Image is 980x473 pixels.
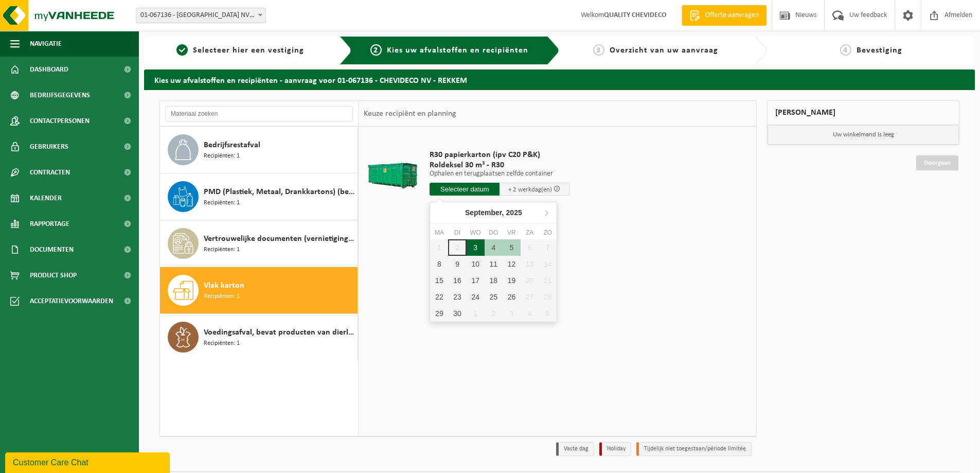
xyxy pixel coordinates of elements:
div: 19 [503,272,521,289]
span: Navigatie [30,31,62,57]
span: Gebruikers [30,134,68,160]
div: September, [461,204,526,221]
span: Selecteer hier een vestiging [193,46,304,55]
div: 4 [485,239,503,256]
div: 3 [503,305,521,322]
span: 3 [593,44,604,56]
div: vr [503,227,521,238]
span: R30 papierkarton (ipv C20 P&K) [430,150,569,160]
span: Vertrouwelijke documenten (vernietiging - recyclage) [204,233,355,245]
span: Offerte aanvragen [703,10,761,21]
div: do [485,227,503,238]
span: Recipiënten: 1 [204,292,240,302]
div: 12 [503,256,521,272]
div: 9 [448,256,466,272]
div: 2 [485,305,503,322]
div: 24 [467,289,485,305]
div: 8 [430,256,448,272]
span: Recipiënten: 1 [204,339,240,348]
iframe: chat widget [5,450,172,473]
span: Acceptatievoorwaarden [30,288,113,314]
span: 1 [176,44,188,56]
span: Recipiënten: 1 [204,245,240,255]
input: Materiaal zoeken [165,106,353,121]
button: Bedrijfsrestafval Recipiënten: 1 [160,127,358,173]
div: 1 [467,305,485,322]
div: [PERSON_NAME] [767,100,959,125]
div: di [448,227,466,238]
div: 29 [430,305,448,322]
span: Dashboard [30,57,68,82]
div: wo [467,227,485,238]
a: Doorgaan [916,155,958,170]
span: Recipiënten: 1 [204,151,240,161]
li: Holiday [599,442,631,456]
span: Documenten [30,237,74,262]
span: Voedingsafval, bevat producten van dierlijke oorsprong, onverpakt, categorie 3 [204,326,355,339]
div: 23 [448,289,466,305]
div: 17 [467,272,485,289]
span: 4 [840,44,851,56]
span: Kies uw afvalstoffen en recipiënten [387,46,528,55]
strong: QUALITY CHEVIDECO [604,11,666,19]
a: Offerte aanvragen [682,5,767,26]
span: Bedrijfsrestafval [204,139,260,151]
div: 22 [430,289,448,305]
div: za [521,227,539,238]
span: 01-067136 - CHEVIDECO NV - REKKEM [136,8,266,23]
li: Vaste dag [556,442,594,456]
a: 1Selecteer hier een vestiging [149,44,331,57]
p: Uw winkelmand is leeg [768,125,959,145]
span: 01-067136 - CHEVIDECO NV - REKKEM [136,8,265,23]
span: Product Shop [30,262,77,288]
span: Bevestiging [857,46,902,55]
i: 2025 [506,209,522,216]
span: Contactpersonen [30,108,90,134]
button: Vlak karton Recipiënten: 1 [160,267,358,314]
div: 10 [467,256,485,272]
div: Keuze recipiënt en planning [359,101,461,127]
span: Vlak karton [204,279,244,292]
span: Recipiënten: 1 [204,198,240,208]
div: 25 [485,289,503,305]
span: 2 [370,44,382,56]
div: 18 [485,272,503,289]
span: + 2 werkdag(en) [508,186,552,193]
li: Tijdelijk niet toegestaan/période limitée [636,442,752,456]
div: 16 [448,272,466,289]
div: ma [430,227,448,238]
button: PMD (Plastiek, Metaal, Drankkartons) (bedrijven) Recipiënten: 1 [160,173,358,220]
span: Bedrijfsgegevens [30,82,90,108]
h2: Kies uw afvalstoffen en recipiënten - aanvraag voor 01-067136 - CHEVIDECO NV - REKKEM [144,69,975,90]
p: Ophalen en terugplaatsen zelfde container [430,170,569,178]
span: Contracten [30,160,70,185]
div: zo [539,227,557,238]
div: 30 [448,305,466,322]
div: 3 [467,239,485,256]
input: Selecteer datum [430,183,500,196]
div: 11 [485,256,503,272]
span: PMD (Plastiek, Metaal, Drankkartons) (bedrijven) [204,186,355,198]
button: Voedingsafval, bevat producten van dierlijke oorsprong, onverpakt, categorie 3 Recipiënten: 1 [160,314,358,360]
div: 5 [503,239,521,256]
button: Vertrouwelijke documenten (vernietiging - recyclage) Recipiënten: 1 [160,220,358,267]
div: 15 [430,272,448,289]
span: Roldeksel 30 m³ - R30 [430,160,569,170]
div: 26 [503,289,521,305]
span: Rapportage [30,211,69,237]
span: Kalender [30,185,62,211]
span: Overzicht van uw aanvraag [610,46,718,55]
